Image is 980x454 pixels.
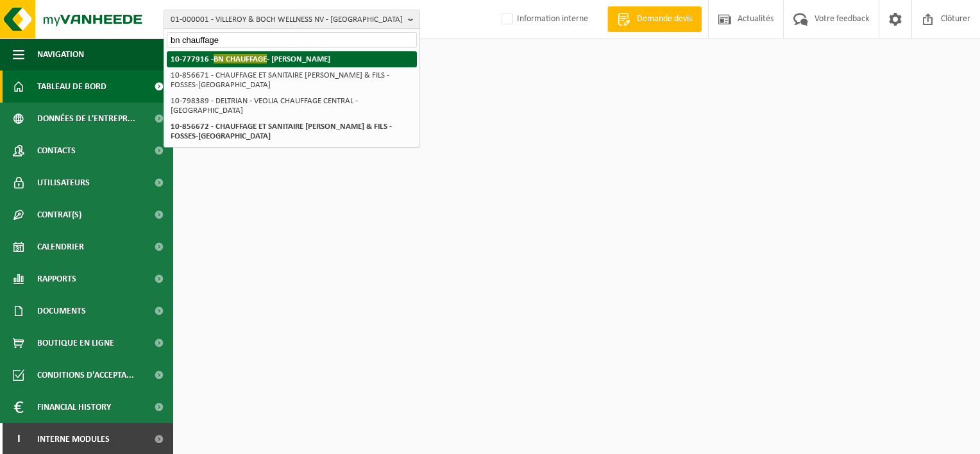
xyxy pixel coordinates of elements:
[37,231,84,263] span: Calendrier
[167,32,417,48] input: Chercher des succursales liées
[37,263,76,295] span: Rapports
[171,10,403,29] span: 01-000001 - VILLEROY & BOCH WELLNESS NV - [GEOGRAPHIC_DATA]
[37,38,84,71] span: Navigation
[37,359,134,391] span: Conditions d'accepta...
[37,103,135,135] span: Données de l'entrepr...
[167,93,417,119] li: 10-798389 - DELTRIAN - VEOLIA CHAUFFAGE CENTRAL - [GEOGRAPHIC_DATA]
[37,167,90,199] span: Utilisateurs
[607,6,702,32] a: Demande devis
[37,71,106,103] span: Tableau de bord
[37,199,81,231] span: Contrat(s)
[37,327,114,359] span: Boutique en ligne
[214,54,267,63] span: BN CHAUFFAGE
[634,13,695,26] span: Demande devis
[37,295,86,327] span: Documents
[499,10,588,29] label: Information interne
[164,10,420,29] button: 01-000001 - VILLEROY & BOCH WELLNESS NV - [GEOGRAPHIC_DATA]
[37,135,76,167] span: Contacts
[37,391,111,423] span: Financial History
[171,122,392,140] strong: 10-856672 - CHAUFFAGE ET SANITAIRE [PERSON_NAME] & FILS - FOSSES-[GEOGRAPHIC_DATA]
[167,67,417,93] li: 10-856671 - CHAUFFAGE ET SANITAIRE [PERSON_NAME] & FILS - FOSSES-[GEOGRAPHIC_DATA]
[171,54,330,63] strong: 10-777916 - - [PERSON_NAME]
